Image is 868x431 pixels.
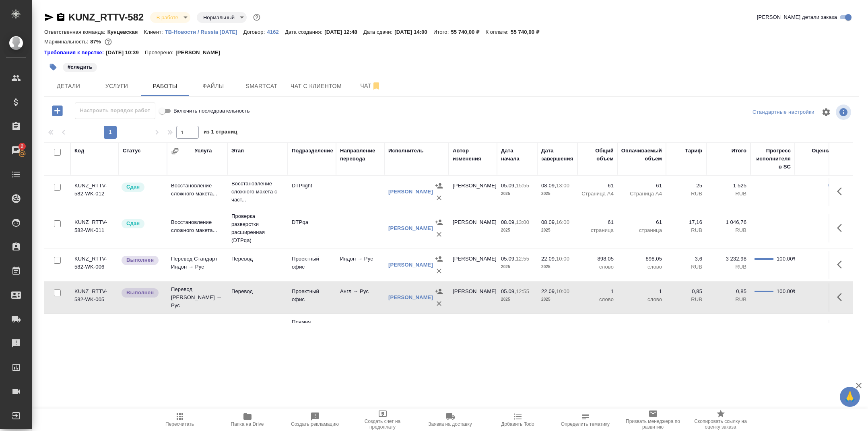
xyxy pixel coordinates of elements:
p: Восстановление сложного макета с част... [231,180,284,204]
button: В работе [154,14,181,21]
button: Заявка на доставку [416,408,484,431]
p: 0,85 [710,287,746,296]
div: Прогресс исполнителя в SC [755,147,791,171]
p: 22.09, [541,256,556,262]
div: Менеджер проверил работу исполнителя, передает ее на следующий этап [121,218,163,229]
button: Определить тематику [552,408,619,431]
p: слово [622,296,662,304]
p: 61 [581,182,614,190]
p: 2025 [541,226,573,234]
p: 2025 [501,190,533,198]
button: Здесь прячутся важные кнопки [832,287,852,307]
p: 16:00 [556,219,569,225]
p: Страница А4 [581,190,614,198]
button: Пересчитать [146,408,214,431]
span: Включить последовательность [173,107,250,115]
button: Удалить [433,228,445,240]
button: Назначить [433,285,445,298]
button: Удалить [433,298,445,310]
span: Чат [351,81,390,91]
p: Маржинальность: [44,39,90,45]
span: Добавить Todo [501,421,534,427]
p: Дата создания: [285,29,324,35]
td: Англ → Рус [336,283,384,312]
div: 100.00% [777,287,791,296]
div: Этап [231,147,244,155]
p: 08.09, [541,219,556,225]
p: 2025 [541,263,573,271]
p: 2025 [541,296,573,304]
button: Добавить Todo [484,408,552,431]
p: 2025 [501,263,533,271]
button: Здесь прячутся важные кнопки [832,255,852,274]
div: Подразделение [292,147,333,155]
p: 55 740,00 ₽ [451,29,485,35]
button: Сгруппировать [171,147,179,155]
p: 12:55 [516,256,529,262]
p: 898,05 [622,255,662,263]
p: 13:00 [516,219,529,225]
p: 22.09, [541,288,556,294]
button: Добавить работу [46,103,68,119]
p: страница [581,226,614,234]
p: Итого: [433,29,451,35]
span: 2 [16,142,28,150]
button: Доп статусы указывают на важность/срочность заказа [252,12,262,23]
td: KUNZ_RTTV-582-WK-005 [70,283,119,312]
div: В работе [197,12,247,23]
p: страница [622,226,662,234]
div: Статус [123,147,141,155]
p: 3,6 [670,255,702,263]
p: 2025 [501,296,533,304]
button: Удалить [433,265,445,277]
p: Перевод [231,255,284,263]
p: К оплате: [485,29,511,35]
p: Договор: [243,29,267,35]
span: 🙏 [843,388,857,405]
p: [DATE] 14:00 [394,29,433,35]
p: 898,05 [581,255,614,263]
button: Добавить тэг [44,58,62,76]
div: Оплачиваемый объем [621,147,662,163]
p: 1 046,76 [710,218,746,226]
a: 9 [828,183,831,189]
p: слово [622,263,662,271]
div: Автор изменения [453,147,493,163]
p: ТВ-Новости / Russia [DATE] [165,29,243,35]
button: Назначить [433,253,445,265]
p: Проверено: [145,49,176,57]
p: 61 [581,218,614,226]
td: DTPlight [288,178,336,206]
p: RUB [670,263,702,271]
span: Детали [49,81,88,91]
td: DTPqa [288,214,336,242]
a: [PERSON_NAME] [388,294,433,300]
p: слово [581,263,614,271]
td: KUNZ_RTTV-582-WK-003 [70,320,119,348]
p: слово [581,296,614,304]
td: Перевод [PERSON_NAME] → Рус [167,318,227,350]
div: Исполнитель [388,147,424,155]
td: Проектный офис [288,283,336,312]
button: Здесь прячутся важные кнопки [832,218,852,238]
p: 55 740,00 ₽ [511,29,545,35]
button: Создать счет на предоплату [349,408,416,431]
p: 3 232,98 [710,255,746,263]
p: 08.09, [501,219,516,225]
span: Создать рекламацию [291,421,339,427]
td: [PERSON_NAME] [449,178,497,206]
p: 10:00 [556,288,569,294]
p: 1 [622,287,662,296]
button: Папка на Drive [214,408,281,431]
p: RUB [710,263,746,271]
span: Пересчитать [165,421,194,427]
span: Smartcat [242,81,281,91]
td: KUNZ_RTTV-582-WK-011 [70,214,119,242]
a: Требования к верстке: [44,49,106,57]
span: следить [62,63,98,70]
p: Клиент: [144,29,165,35]
p: Выполнен [126,289,154,297]
td: [PERSON_NAME] [449,320,497,348]
p: RUB [670,226,702,234]
p: 05.09, [501,288,516,294]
